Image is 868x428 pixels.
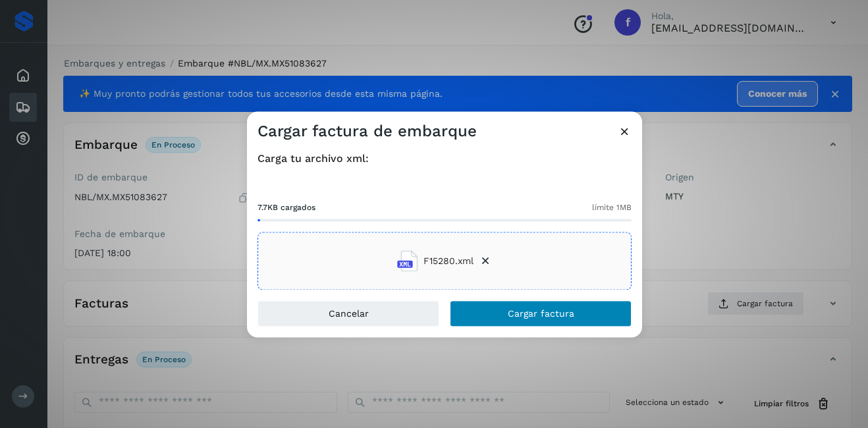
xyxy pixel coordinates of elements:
[508,309,574,319] span: Cargar factura
[258,301,439,327] button: Cancelar
[258,122,477,141] h3: Cargar factura de embarque
[258,202,315,214] span: 7.7KB cargados
[258,152,632,165] h4: Carga tu archivo xml:
[450,301,632,327] button: Cargar factura
[592,202,632,214] span: límite 1MB
[423,254,474,268] span: F15280.xml
[329,309,369,319] span: Cancelar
